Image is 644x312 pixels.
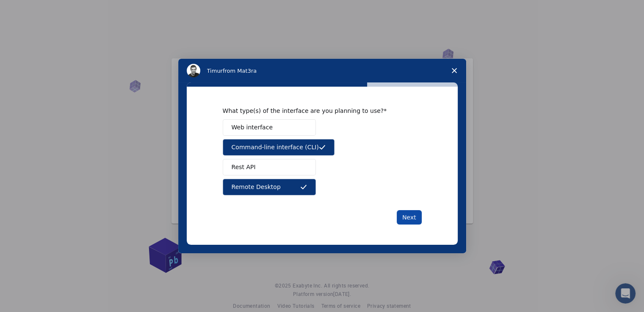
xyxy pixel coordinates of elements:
span: from Mat3ra [223,68,257,74]
span: Support [17,6,47,14]
button: Next [397,210,422,224]
button: Web interface [223,119,316,136]
span: Command-line interface (CLI) [232,143,319,152]
span: Remote Desktop [232,183,281,192]
span: Timur [207,68,223,74]
button: Rest API [223,159,316,175]
span: Rest API [232,163,256,172]
div: What type(s) of the interface are you planning to use? [223,107,409,115]
img: Profile image for Timur [187,64,200,77]
button: Command-line interface (CLI) [223,139,334,156]
span: Web interface [232,123,273,132]
span: Close survey [442,59,466,82]
button: Remote Desktop [223,179,316,195]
